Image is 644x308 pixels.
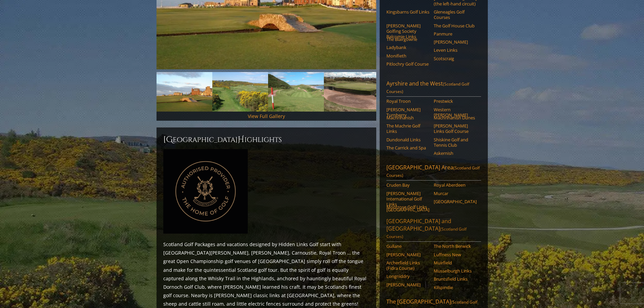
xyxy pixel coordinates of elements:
[386,164,481,181] a: [GEOGRAPHIC_DATA] Area(Scotland Golf Courses)
[386,243,429,249] a: Gullane
[386,23,429,40] a: [PERSON_NAME] Golfing Society Balcomie Links
[434,252,477,257] a: Luffness New
[434,182,477,188] a: Royal Aberdeen
[434,23,477,28] a: The Golf House Club
[386,137,429,142] a: Dundonald Links
[386,145,429,150] a: The Carrick and Spa
[434,260,477,265] a: Muirfield
[386,191,429,213] a: [PERSON_NAME] International Golf Links [GEOGRAPHIC_DATA]
[434,123,477,134] a: [PERSON_NAME] Links Golf Course
[386,252,429,257] a: [PERSON_NAME]
[386,165,480,178] span: (Scotland Golf Courses)
[434,98,477,104] a: Prestwick
[386,45,429,50] a: Ladybank
[386,98,429,104] a: Royal Troon
[386,115,429,120] a: Machrihanish
[386,226,467,239] span: (Scotland Golf Courses)
[386,107,429,118] a: [PERSON_NAME] Turnberry
[386,80,481,97] a: Ayrshire and the West(Scotland Golf Courses)
[434,56,477,61] a: Scotscraig
[434,47,477,53] a: Leven Links
[434,191,477,196] a: Murcar
[434,276,477,282] a: Bruntsfield Links
[386,53,429,58] a: Monifieth
[386,274,429,279] a: Longniddry
[238,134,244,145] span: H
[386,61,429,67] a: Pitlochry Golf Course
[386,217,481,242] a: [GEOGRAPHIC_DATA] and [GEOGRAPHIC_DATA](Scotland Golf Courses)
[163,134,369,145] h2: [GEOGRAPHIC_DATA] ighlights
[386,9,429,15] a: Kingsbarns Golf Links
[386,260,429,271] a: Archerfield Links (Fidra Course)
[434,150,477,156] a: Askernish
[386,123,429,134] a: The Machrie Golf Links
[386,37,429,42] a: The Blairgowrie
[386,81,469,94] span: (Scotland Golf Courses)
[434,137,477,148] a: Shiskine Golf and Tennis Club
[434,39,477,45] a: [PERSON_NAME]
[434,9,477,20] a: Gleneagles Golf Courses
[434,285,477,290] a: Kilspindie
[434,115,477,120] a: Machrihanish Dunes
[434,268,477,274] a: Musselburgh Links
[434,243,477,249] a: The North Berwick
[248,113,285,119] a: View Full Gallery
[386,204,429,210] a: Montrose Golf Links
[434,31,477,37] a: Panmure
[386,282,429,287] a: [PERSON_NAME]
[434,107,477,118] a: Western [PERSON_NAME]
[386,182,429,188] a: Cruden Bay
[434,199,477,204] a: [GEOGRAPHIC_DATA]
